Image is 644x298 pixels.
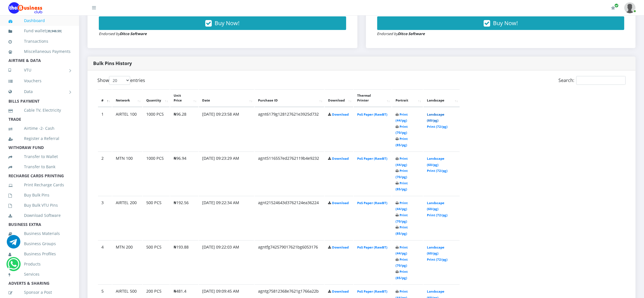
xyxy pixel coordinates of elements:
[377,16,625,30] button: Buy Now!
[98,240,112,284] td: 4
[112,240,142,284] td: MTN 200
[396,181,408,191] a: Print (85/pg)
[357,245,387,249] a: PoS Paper (RawBT)
[170,107,198,151] td: ₦96.28
[199,152,254,195] td: [DATE] 09:23:29 AM
[427,257,447,262] a: Print (72/pg)
[46,29,62,33] small: [ ]
[8,227,71,240] a: Business Materials
[99,16,346,30] button: Buy Now!
[396,137,408,147] a: Print (85/pg)
[170,196,198,240] td: ₦192.56
[8,45,71,58] a: Miscellaneous Payments
[112,89,142,107] th: Network: activate to sort column ascending
[8,122,71,135] a: Airtime -2- Cash
[427,124,447,129] a: Print (72/pg)
[427,169,447,173] a: Print (72/pg)
[255,107,324,151] td: agnt6179g128127621e3925d732
[8,199,71,212] a: Buy Bulk VTU Pins
[576,76,626,85] input: Search:
[8,262,19,271] a: Chat for support
[396,245,408,256] a: Print (44/pg)
[8,268,71,281] a: Services
[8,258,71,271] a: Products
[392,89,423,107] th: Portrait: activate to sort column ascending
[97,76,145,85] label: Show entries
[170,240,198,284] td: ₦193.88
[558,76,626,85] label: Search:
[143,89,170,107] th: Quantity: activate to sort column ascending
[396,201,408,211] a: Print (44/pg)
[357,201,387,205] a: PoS Paper (RawBT)
[357,156,387,161] a: PoS Paper (RawBT)
[98,152,112,195] td: 2
[7,239,20,249] a: Chat for support
[120,31,147,36] strong: Ditco Software
[109,76,130,85] select: Showentries
[427,213,447,217] a: Print (72/pg)
[325,89,353,107] th: Download: activate to sort column ascending
[611,6,615,10] i: Renew/Upgrade Subscription
[427,201,444,211] a: Landscape (60/pg)
[170,89,198,107] th: Unit Price: activate to sort column ascending
[8,2,42,14] img: Logo
[398,31,425,36] strong: Ditco Software
[396,156,408,167] a: Print (44/pg)
[614,3,619,8] span: Renew/Upgrade Subscription
[98,107,112,151] td: 1
[8,63,71,77] a: VTU
[143,240,170,284] td: 500 PCS
[377,31,425,36] small: Endorsed by
[8,104,71,117] a: Cable TV, Electricity
[255,89,324,107] th: Purchase ID: activate to sort column ascending
[199,107,254,151] td: [DATE] 09:23:58 AM
[112,152,142,195] td: MTN 100
[98,196,112,240] td: 3
[143,152,170,195] td: 1000 PCS
[99,31,147,36] small: Endorsed by
[396,169,408,179] a: Print (70/pg)
[332,201,349,205] a: Download
[143,107,170,151] td: 1000 PCS
[357,289,387,293] a: PoS Paper (RawBT)
[8,209,71,222] a: Download Software
[624,2,636,13] img: User
[8,35,71,48] a: Transactions
[396,112,408,123] a: Print (44/pg)
[112,107,142,151] td: AIRTEL 100
[8,189,71,202] a: Buy Bulk Pins
[332,289,349,293] a: Download
[8,247,71,260] a: Business Profiles
[427,112,444,123] a: Landscape (60/pg)
[396,124,408,135] a: Print (70/pg)
[8,150,71,163] a: Transfer to Wallet
[199,240,254,284] td: [DATE] 09:22:03 AM
[199,196,254,240] td: [DATE] 09:22:34 AM
[215,19,239,27] span: Buy Now!
[255,152,324,195] td: agnt5116557ed2762119b4e9232
[8,24,71,38] a: Fund wallet[39,948.59]
[170,152,198,195] td: ₦96.94
[143,196,170,240] td: 500 PCS
[112,196,142,240] td: AIRTEL 200
[98,89,112,107] th: #: activate to sort column descending
[357,112,387,116] a: PoS Paper (RawBT)
[354,89,392,107] th: Thermal Printer: activate to sort column ascending
[8,178,71,191] a: Print Recharge Cards
[8,85,71,99] a: Data
[8,160,71,173] a: Transfer to Bank
[396,257,408,268] a: Print (70/pg)
[332,156,349,161] a: Download
[93,60,132,66] strong: Bulk Pins History
[493,19,518,27] span: Buy Now!
[427,245,444,256] a: Landscape (60/pg)
[255,240,324,284] td: agntfg742579017621bg6053176
[255,196,324,240] td: agnt21524643d3762124ea36224
[8,74,71,87] a: Vouchers
[332,112,349,116] a: Download
[8,132,71,145] a: Register a Referral
[396,269,408,280] a: Print (85/pg)
[199,89,254,107] th: Date: activate to sort column ascending
[423,89,460,107] th: Landscape: activate to sort column ascending
[396,225,408,236] a: Print (85/pg)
